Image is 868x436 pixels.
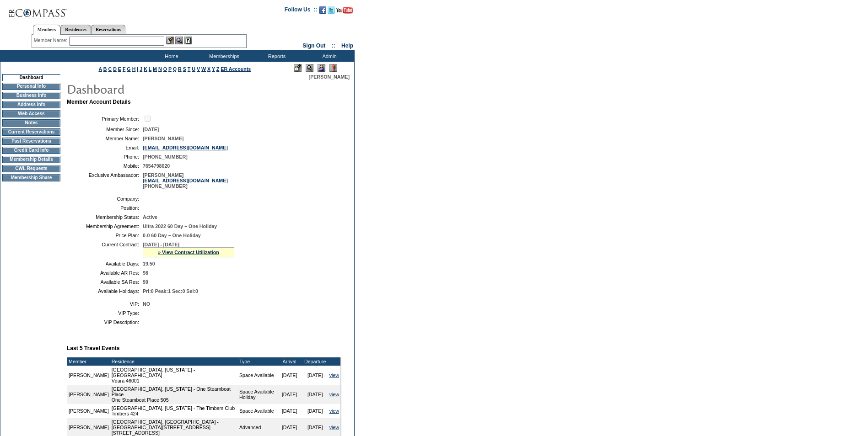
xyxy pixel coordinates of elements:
a: Subscribe to our YouTube Channel [336,9,353,15]
td: [DATE] [302,366,328,385]
a: » View Contract Utilization [158,250,219,255]
a: ER Accounts [221,66,251,72]
td: Admin [302,50,355,62]
td: Available Holidays: [70,288,139,294]
td: Type [238,357,277,366]
td: Home [144,50,197,62]
a: [EMAIL_ADDRESS][DOMAIN_NAME] [143,178,228,183]
span: 7654798020 [143,163,170,169]
a: X [207,66,210,72]
span: 0-0 60 Day – One Holiday [143,233,201,238]
td: Position: [70,205,139,211]
td: Dashboard [2,74,60,81]
td: VIP: [70,301,139,307]
td: [DATE] [302,385,328,404]
td: Business Info [2,92,60,99]
td: Personal Info [2,83,60,90]
a: A [99,66,102,72]
a: N [158,66,162,72]
img: View [175,37,183,44]
b: Member Account Details [67,99,131,105]
a: view [329,392,339,397]
span: [DATE] [143,127,159,132]
td: Current Contract: [70,242,139,257]
a: Sign Out [302,43,325,49]
span: [DATE] - [DATE] [143,242,179,247]
td: Space Available [238,404,277,418]
a: U [192,66,195,72]
td: Notes [2,119,60,127]
td: Membership Status: [70,214,139,220]
td: VIP Type: [70,310,139,316]
td: Member Name: [70,136,139,141]
td: Available Days: [70,261,139,266]
td: CWL Requests [2,165,60,172]
td: Available AR Res: [70,270,139,276]
a: V [197,66,200,72]
td: Reports [249,50,302,62]
a: C [108,66,112,72]
a: W [201,66,206,72]
a: Y [212,66,215,72]
a: Residences [60,25,91,34]
td: Space Available Holiday [238,385,277,404]
td: Arrival [277,357,302,366]
td: Mobile: [70,163,139,169]
span: :: [332,43,335,49]
td: Primary Member: [70,114,139,123]
a: view [329,372,339,378]
a: Help [341,43,353,49]
a: B [103,66,107,72]
img: Reservations [184,37,192,44]
td: Web Access [2,110,60,117]
img: Become our fan on Facebook [319,6,326,14]
td: VIP Description: [70,319,139,325]
a: S [183,66,186,72]
img: Subscribe to our YouTube Channel [336,7,353,14]
td: Available SA Res: [70,279,139,285]
a: G [127,66,130,72]
td: Member Since: [70,127,139,132]
td: Membership Agreement: [70,223,139,229]
a: P [168,66,172,72]
td: Past Reservations [2,138,60,145]
a: T [188,66,191,72]
a: Q [173,66,177,72]
a: M [153,66,157,72]
a: [EMAIL_ADDRESS][DOMAIN_NAME] [143,145,228,150]
a: Reservations [91,25,125,34]
td: Current Reservations [2,128,60,136]
a: Become our fan on Facebook [319,9,326,15]
td: Memberships [197,50,249,62]
b: Last 5 Travel Events [67,345,119,351]
a: I [137,66,138,72]
td: [PERSON_NAME] [67,366,110,385]
span: 19.50 [143,261,155,266]
td: Credit Card Info [2,147,60,154]
span: [PERSON_NAME] [309,74,350,80]
td: [GEOGRAPHIC_DATA], [US_STATE] - The Timbers Club Timbers 424 [110,404,238,418]
img: b_edit.gif [166,37,174,44]
img: Impersonate [318,64,325,72]
td: Phone: [70,154,139,160]
a: H [132,66,136,72]
span: [PERSON_NAME] [PHONE_NUMBER] [143,172,228,189]
span: Pri:0 Peak:1 Sec:0 Sel:0 [143,288,198,294]
td: Exclusive Ambassador: [70,172,139,189]
img: View Mode [306,64,313,72]
td: [PERSON_NAME] [67,404,110,418]
td: Departure [302,357,328,366]
td: [DATE] [277,385,302,404]
td: Member [67,357,110,366]
td: Space Available [238,366,277,385]
a: E [118,66,121,72]
div: Member Name: [34,37,69,44]
span: [PHONE_NUMBER] [143,154,188,160]
td: [DATE] [302,404,328,418]
span: NO [143,301,150,307]
td: Price Plan: [70,233,139,238]
a: O [163,66,167,72]
a: view [329,408,339,414]
img: Log Concern/Member Elevation [329,64,337,72]
a: K [144,66,147,72]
